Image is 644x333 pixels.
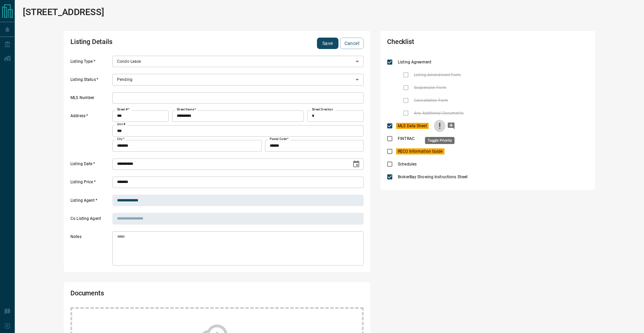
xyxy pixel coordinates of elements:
[70,198,111,206] label: Listing Agent
[350,157,363,171] button: Choose date, selected date is Aug 12, 2025
[412,85,448,91] span: Suspension Form
[70,38,246,49] h2: Listing Details
[70,95,111,104] label: MLS Number
[317,38,338,49] button: Save
[70,179,111,188] label: Listing Price
[70,59,111,67] label: Listing Type
[396,148,444,154] span: RECO Information Guide
[396,174,469,180] span: BrokerBay Showing Instructions Sheet
[117,137,124,141] label: City
[70,113,111,151] label: Address
[312,107,333,112] label: Street Direction
[434,120,445,132] button: priority
[23,7,104,17] h1: [STREET_ADDRESS]
[396,136,416,142] span: FINTRAC
[70,289,246,300] h2: Documents
[117,107,129,112] label: Street #
[412,97,450,103] span: Cancellation Form
[270,137,288,141] label: Postal Code
[70,161,111,170] label: Listing Date
[412,110,465,116] span: Any Additional Documents
[445,120,457,132] button: add note
[425,137,454,144] div: Toggle Priority
[70,234,111,266] label: Notes
[117,122,125,127] label: Unit #
[112,56,364,67] div: Condo Lease
[70,77,111,86] label: Listing Status
[177,107,196,112] label: Street Name
[396,123,429,129] span: MLS Data Sheet
[340,38,364,49] button: Cancel
[112,74,364,85] div: Pending
[412,72,463,78] span: Listing Amendment Form
[387,38,508,49] h2: Checklist
[396,59,433,65] span: Listing Agreement
[70,216,111,225] label: Co Listing Agent
[396,161,418,167] span: Schedules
